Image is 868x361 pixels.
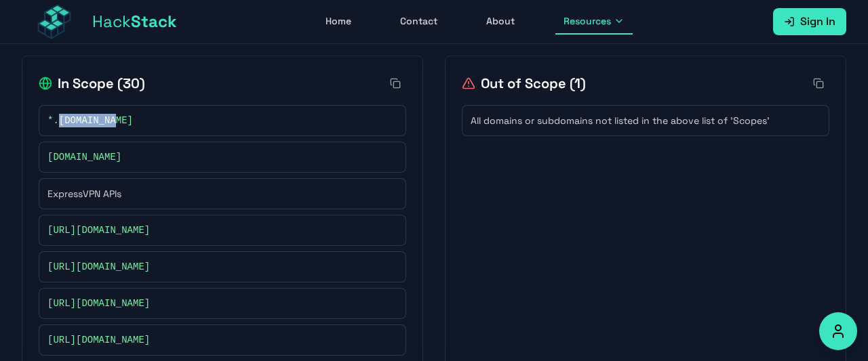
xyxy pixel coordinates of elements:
[317,9,359,35] a: Home
[384,72,406,94] button: Copy all in-scope items
[819,312,857,350] button: Accessibility Options
[478,9,523,35] a: About
[39,74,145,93] h2: In Scope ( 30 )
[47,297,150,310] span: [URL][DOMAIN_NAME]
[47,114,133,127] span: *.[DOMAIN_NAME]
[47,150,121,164] span: [DOMAIN_NAME]
[47,260,150,274] span: [URL][DOMAIN_NAME]
[92,11,177,33] span: Hack
[462,74,586,93] h2: Out of Scope ( 1 )
[471,114,770,127] span: All domains or subdomains not listed in the above list of 'Scopes'
[47,333,150,347] span: [URL][DOMAIN_NAME]
[800,14,835,30] span: Sign In
[808,72,829,94] button: Copy all out-of-scope items
[555,9,633,35] button: Resources
[131,11,177,32] span: Stack
[47,224,150,237] span: [URL][DOMAIN_NAME]
[564,14,611,28] span: Resources
[47,187,121,200] span: ExpressVPN APIs
[773,8,846,35] a: Sign In
[392,9,446,35] a: Contact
